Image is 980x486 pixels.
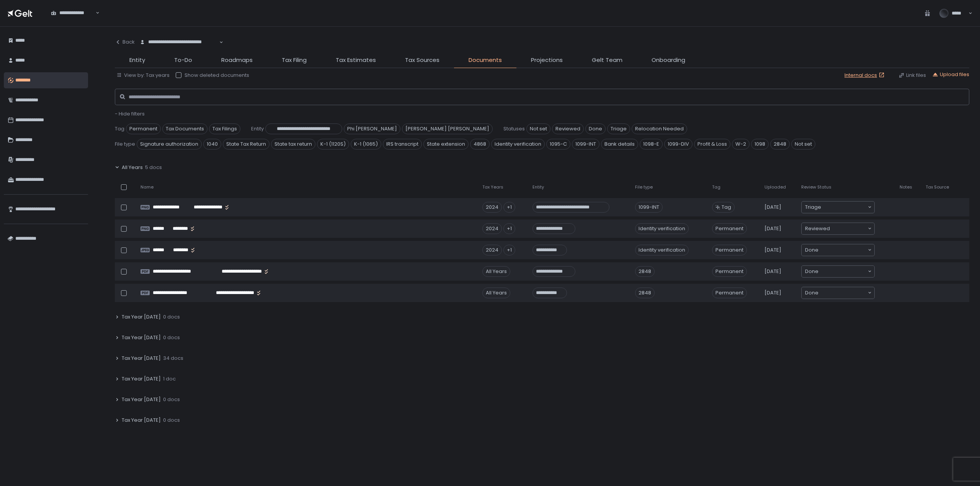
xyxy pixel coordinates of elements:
[722,204,731,211] span: Tag
[805,289,818,297] span: Done
[163,417,180,424] span: 0 docs
[51,16,95,24] input: Search for option
[163,396,180,403] span: 0 docs
[482,184,503,190] span: Tax Years
[712,223,747,234] span: Permanent
[122,417,161,424] span: Tax Year [DATE]
[135,34,223,50] div: Search for option
[635,288,655,298] div: 2848
[712,288,747,298] span: Permanent
[163,314,180,320] span: 0 docs
[830,225,867,232] input: Search for option
[126,124,161,134] span: Permanent
[469,56,502,65] span: Documents
[592,56,622,65] span: Gelt Team
[764,204,781,211] span: [DATE]
[282,56,307,65] span: Tax Filing
[223,139,269,150] span: State Tax Return
[764,289,781,296] span: [DATE]
[818,289,867,297] input: Search for option
[140,184,154,190] span: Name
[732,139,750,150] span: W-2
[764,268,781,275] span: [DATE]
[209,124,240,134] span: Tax Filings
[145,164,162,171] span: 5 docs
[805,203,821,211] span: Triage
[470,139,490,150] span: 4868
[818,268,867,275] input: Search for option
[805,268,818,275] span: Done
[137,139,202,150] span: Signature authorization
[802,287,874,299] div: Search for option
[122,314,161,320] span: Tax Year [DATE]
[632,124,687,134] span: Relocation Needed
[402,124,493,134] span: [PERSON_NAME] [PERSON_NAME]
[801,184,831,190] span: Review Status
[805,225,830,232] span: Reviewed
[482,288,510,298] div: All Years
[635,245,689,255] div: Identity verification
[791,139,815,150] span: Not set
[482,266,510,277] div: All Years
[317,139,349,150] span: K-1 (1120S)
[344,124,400,134] span: Phi [PERSON_NAME]
[115,125,124,132] span: Tag
[802,244,874,256] div: Search for option
[635,266,655,277] div: 2848
[712,245,747,255] span: Permanent
[503,125,525,132] span: Statuses
[122,396,161,403] span: Tax Year [DATE]
[802,266,874,277] div: Search for option
[572,139,599,150] span: 1099-INT
[503,245,515,255] div: +1
[221,56,253,65] span: Roadmaps
[652,56,685,65] span: Onboarding
[482,223,502,234] div: 2024
[607,124,630,134] span: Triage
[585,124,606,134] span: Done
[802,223,874,234] div: Search for option
[818,246,867,254] input: Search for option
[129,56,145,65] span: Entity
[635,223,689,234] div: Identity verification
[526,124,550,134] span: Not set
[140,46,219,53] input: Search for option
[635,184,653,190] span: File type
[482,245,502,255] div: 2024
[601,139,638,150] span: Bank details
[531,56,563,65] span: Projections
[532,184,544,190] span: Entity
[694,139,730,150] span: Profit & Loss
[546,139,570,150] span: 1095-C
[122,375,161,382] span: Tax Year [DATE]
[115,111,145,117] button: - Hide filters
[635,202,663,213] div: 1099-INT
[423,139,469,150] span: State extension
[932,71,969,78] button: Upload files
[712,266,747,277] span: Permanent
[203,139,221,150] span: 1040
[640,139,663,150] span: 1098-E
[664,139,693,150] span: 1099-DIV
[115,39,135,46] div: Back
[116,72,170,79] button: View by: Tax years
[764,225,781,232] span: [DATE]
[844,72,886,79] a: Internal docs
[405,56,439,65] span: Tax Sources
[805,246,818,254] span: Done
[336,56,376,65] span: Tax Estimates
[383,139,422,150] span: IRS transcript
[552,124,584,134] span: Reviewed
[821,203,867,211] input: Search for option
[251,125,264,132] span: Entity
[115,141,135,148] span: File type
[122,334,161,341] span: Tax Year [DATE]
[351,139,381,150] span: K-1 (1065)
[898,72,926,79] button: Link files
[751,139,769,150] span: 1098
[503,223,515,234] div: +1
[115,110,145,117] span: - Hide filters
